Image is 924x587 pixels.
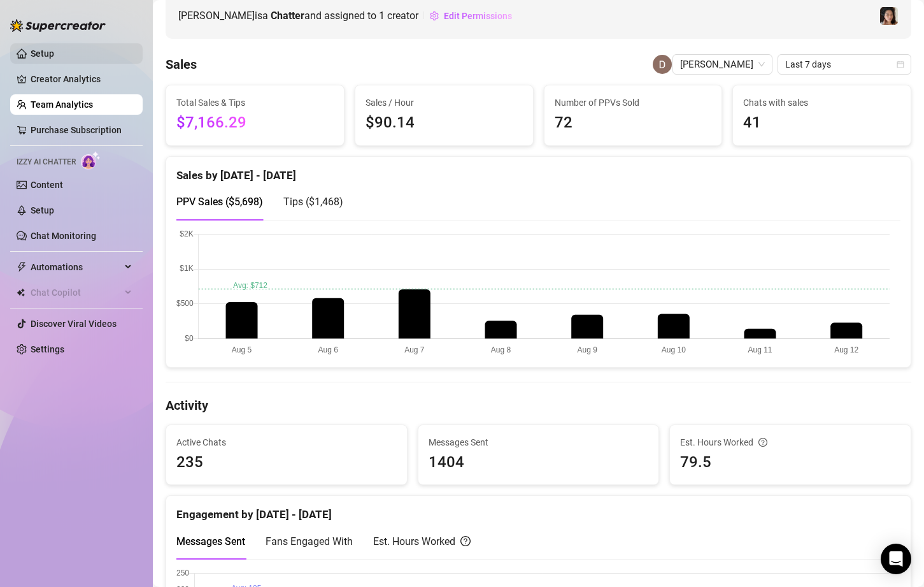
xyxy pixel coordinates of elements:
[176,451,397,475] span: 235
[17,262,27,272] span: thunderbolt
[758,435,767,449] span: question-circle
[743,111,900,135] span: 41
[430,11,439,20] span: setting
[31,205,54,215] a: Setup
[176,157,900,184] div: Sales by [DATE] - [DATE]
[743,96,900,110] span: Chats with sales
[166,396,911,414] h4: Activity
[460,533,471,549] span: question-circle
[31,257,121,277] span: Automations
[429,6,513,26] button: Edit Permissions
[31,125,122,135] a: Purchase Subscription
[555,96,712,110] span: Number of PPVs Sold
[429,451,649,475] span: 1404
[680,451,900,475] span: 79.5
[31,319,117,329] a: Discover Viral Videos
[373,533,471,549] div: Est. Hours Worked
[555,111,712,135] span: 72
[176,111,334,135] span: $7,166.29
[680,435,900,449] div: Est. Hours Worked
[379,10,385,22] span: 1
[31,282,121,303] span: Chat Copilot
[366,96,523,110] span: Sales / Hour
[176,435,397,449] span: Active Chats
[178,8,418,24] span: [PERSON_NAME] is a and assigned to creator
[881,544,911,574] div: Open Intercom Messenger
[283,196,343,208] span: Tips ( $1,468 )
[680,55,765,74] span: Daniel saye
[271,10,304,22] b: Chatter
[176,96,334,110] span: Total Sales & Tips
[366,111,523,135] span: $90.14
[266,535,353,547] span: Fans Engaged With
[176,535,245,547] span: Messages Sent
[17,288,25,297] img: Chat Copilot
[880,7,898,25] img: Luna
[897,61,904,68] span: calendar
[31,48,54,59] a: Setup
[785,55,904,74] span: Last 7 days
[31,231,96,241] a: Chat Monitoring
[444,11,512,21] span: Edit Permissions
[31,344,64,354] a: Settings
[31,69,132,89] a: Creator Analytics
[176,196,263,208] span: PPV Sales ( $5,698 )
[653,55,672,74] img: Daniel saye
[176,496,900,523] div: Engagement by [DATE] - [DATE]
[17,156,76,168] span: Izzy AI Chatter
[31,99,93,110] a: Team Analytics
[81,151,101,170] img: AI Chatter
[429,435,649,449] span: Messages Sent
[31,180,63,190] a: Content
[166,55,197,73] h4: Sales
[10,19,106,32] img: logo-BBDzfeDw.svg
